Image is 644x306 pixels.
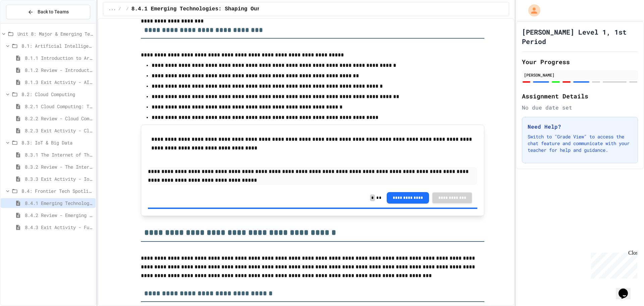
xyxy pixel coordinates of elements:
span: 8.4.3 Exit Activity - Future Tech Challenge [25,224,93,231]
span: 8.3: IoT & Big Data [21,139,93,146]
h1: [PERSON_NAME] Level 1, 1st Period [522,27,638,46]
span: 8.4.1 Emerging Technologies: Shaping Our Digital Future [131,5,309,13]
div: Chat with us now!Close [3,3,46,43]
span: 8.4: Frontier Tech Spotlight [21,187,93,194]
span: 8.1: Artificial Intelligence Basics [21,42,93,49]
span: 8.2.3 Exit Activity - Cloud Service Detective [25,127,93,134]
span: 8.1.2 Review - Introduction to Artificial Intelligence [25,67,93,74]
span: 8.2: Cloud Computing [21,91,93,98]
span: 8.2.1 Cloud Computing: Transforming the Digital World [25,103,93,110]
span: Unit 8: Major & Emerging Technologies [17,30,93,37]
iframe: chat widget [616,279,637,299]
h2: Your Progress [522,57,638,67]
span: 8.3.1 The Internet of Things and Big Data: Our Connected Digital World [25,151,93,158]
span: 8.3.3 Exit Activity - IoT Data Detective Challenge [25,175,93,182]
h3: Need Help? [528,123,632,131]
span: 8.2.2 Review - Cloud Computing [25,115,93,122]
span: / [118,6,121,12]
div: No due date set [522,103,638,112]
h2: Assignment Details [522,91,638,101]
span: Back to Teams [38,8,69,15]
iframe: chat widget [588,250,637,278]
span: 8.4.2 Review - Emerging Technologies: Shaping Our Digital Future [25,212,93,219]
span: / [126,6,129,12]
span: ... [109,6,116,12]
span: 8.1.1 Introduction to Artificial Intelligence [25,54,93,61]
p: Switch to "Grade View" to access the chat feature and communicate with your teacher for help and ... [528,133,632,154]
div: [PERSON_NAME] [524,72,636,78]
div: My Account [521,3,542,18]
span: 8.3.2 Review - The Internet of Things and Big Data [25,163,93,170]
span: 8.4.1 Emerging Technologies: Shaping Our Digital Future [25,200,93,207]
span: 8.1.3 Exit Activity - AI Detective [25,79,93,86]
